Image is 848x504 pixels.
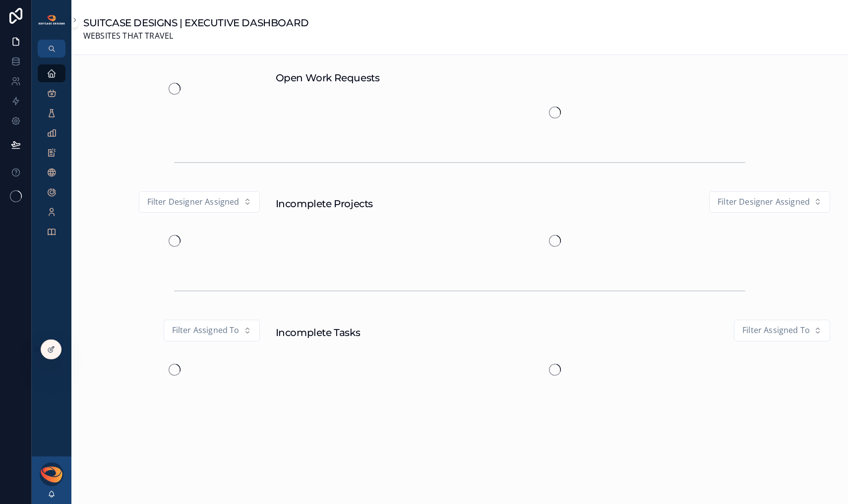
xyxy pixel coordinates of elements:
span: Filter Designer Assigned [718,196,810,209]
div: scrollable content [32,57,71,456]
h1: Incomplete Projects [276,197,373,211]
button: Select Button [734,320,830,341]
span: WEBSITES THAT TRAVEL [83,30,309,43]
span: Filter Assigned To [742,324,810,337]
span: Filter Designer Assigned [147,196,240,209]
button: Select Button [139,191,260,213]
span: Filter Assigned To [172,324,240,337]
button: Select Button [709,191,830,213]
h1: Open Work Requests [276,71,380,85]
img: App logo [38,14,65,25]
h1: SUITCASE DESIGNS | EXECUTIVE DASHBOARD [83,16,309,30]
button: Select Button [164,320,260,341]
h1: Incomplete Tasks [276,326,361,339]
